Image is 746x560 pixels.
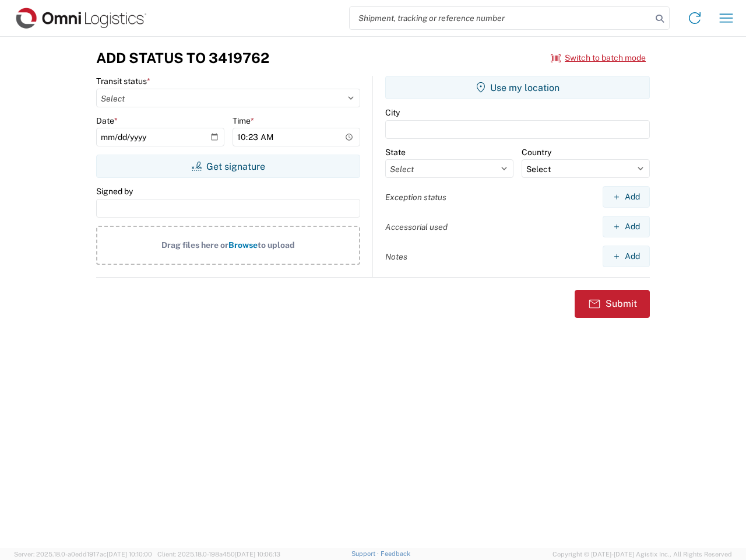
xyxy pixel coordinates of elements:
[575,290,650,318] button: Submit
[603,246,650,267] button: Add
[235,551,280,558] span: [DATE] 10:06:13
[96,155,360,178] button: Get signature
[96,76,150,86] label: Transit status
[381,550,410,557] a: Feedback
[96,186,133,197] label: Signed by
[385,192,446,202] label: Exception status
[385,222,448,232] label: Accessorial used
[553,549,732,559] span: Copyright © [DATE]-[DATE] Agistix Inc., All Rights Reserved
[350,7,652,29] input: Shipment, tracking or reference number
[385,251,407,262] label: Notes
[157,551,280,558] span: Client: 2025.18.0-198a450
[551,48,646,68] button: Switch to batch mode
[107,551,152,558] span: [DATE] 10:10:00
[161,240,228,250] span: Drag files here or
[96,50,269,66] h3: Add Status to 3419762
[258,240,295,250] span: to upload
[603,216,650,237] button: Add
[385,76,650,99] button: Use my location
[603,186,650,208] button: Add
[351,550,381,557] a: Support
[228,240,258,250] span: Browse
[96,116,118,126] label: Date
[233,116,254,126] label: Time
[385,147,406,157] label: State
[385,107,400,118] label: City
[14,551,152,558] span: Server: 2025.18.0-a0edd1917ac
[522,147,551,157] label: Country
